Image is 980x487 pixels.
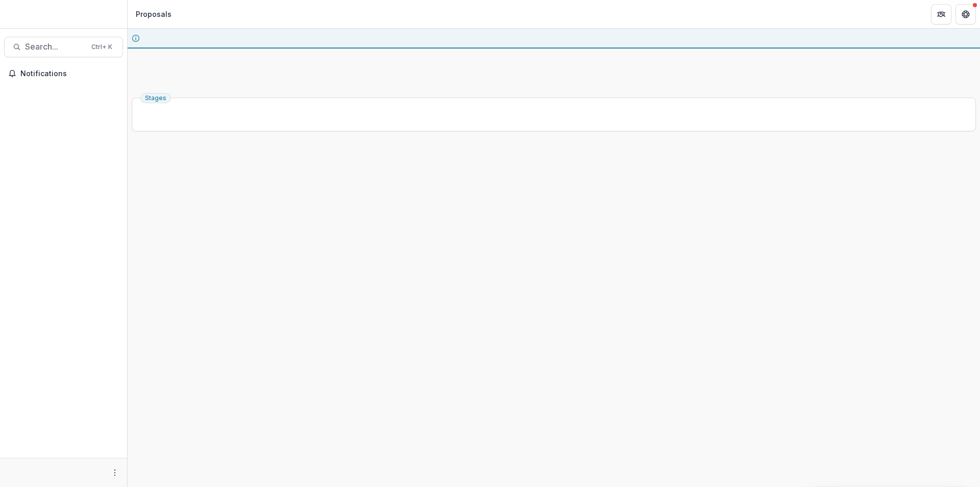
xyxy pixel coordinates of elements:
[89,41,114,53] div: Ctrl + K
[931,4,951,25] button: Partners
[25,42,85,52] span: Search...
[4,37,123,57] button: Search...
[132,7,176,21] nav: breadcrumb
[136,9,171,19] div: Proposals
[955,4,976,25] button: Get Help
[109,467,121,479] button: More
[20,69,119,78] span: Notifications
[4,65,123,82] button: Notifications
[145,95,166,102] span: Stages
